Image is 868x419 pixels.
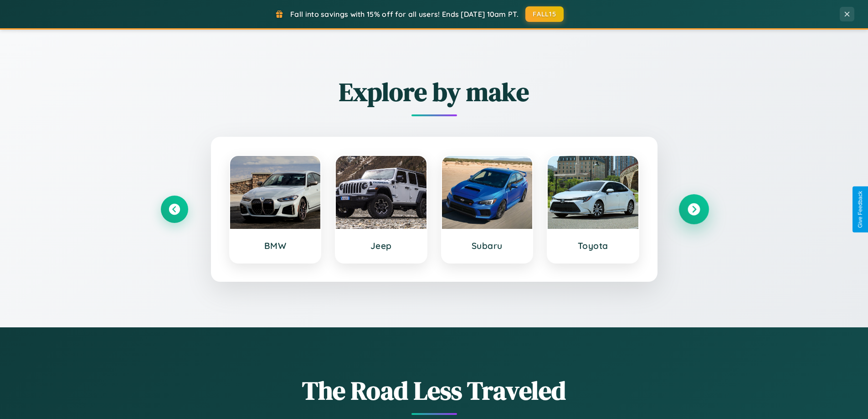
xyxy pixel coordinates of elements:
[161,373,708,408] h1: The Road Less Traveled
[557,240,629,251] h3: Toyota
[239,240,312,251] h3: BMW
[290,10,519,19] span: Fall into savings with 15% off for all users! Ends [DATE] 10am PT.
[525,6,564,22] button: FALL15
[857,191,863,228] div: Give Feedback
[161,74,708,109] h2: Explore by make
[451,240,524,251] h3: Subaru
[345,240,417,251] h3: Jeep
